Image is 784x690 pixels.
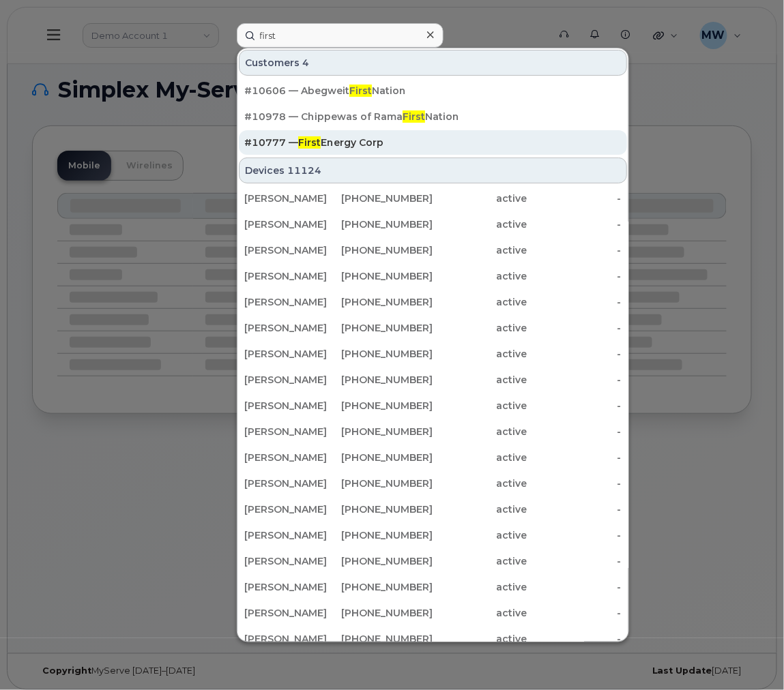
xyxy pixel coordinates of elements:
[527,295,621,309] div: -
[527,321,621,335] div: -
[244,373,338,387] div: [PERSON_NAME]
[433,606,527,620] div: active
[244,347,338,361] div: [PERSON_NAME]
[244,136,622,149] div: #10777 — Energy Corp
[433,580,527,594] div: active
[338,580,433,594] div: [PHONE_NUMBER]
[338,477,433,490] div: [PHONE_NUMBER]
[239,549,627,573] a: [PERSON_NAME][PHONE_NUMBER]active-
[239,50,627,76] div: Customers
[239,342,627,366] a: [PERSON_NAME][PHONE_NUMBER]active-
[244,477,338,490] div: [PERSON_NAME]
[244,502,338,516] div: [PERSON_NAME]
[239,627,627,651] a: [PERSON_NAME][PHONE_NUMBER]active-
[244,632,338,646] div: [PERSON_NAME]
[239,212,627,237] a: [PERSON_NAME][PHONE_NUMBER]active-
[239,316,627,340] a: [PERSON_NAME][PHONE_NUMBER]active-
[527,347,621,361] div: -
[338,269,433,283] div: [PHONE_NUMBER]
[433,243,527,257] div: active
[433,373,527,387] div: active
[239,367,627,392] a: [PERSON_NAME][PHONE_NUMBER]active-
[527,451,621,464] div: -
[239,393,627,418] a: [PERSON_NAME][PHONE_NUMBER]active-
[244,269,338,283] div: [PERSON_NAME]
[338,632,433,646] div: [PHONE_NUMBER]
[239,601,627,625] a: [PERSON_NAME][PHONE_NUMBER]active-
[527,373,621,387] div: -
[338,321,433,335] div: [PHONE_NUMBER]
[239,238,627,262] a: [PERSON_NAME][PHONE_NUMBER]active-
[349,85,372,97] span: First
[527,580,621,594] div: -
[527,217,621,231] div: -
[239,78,627,103] a: #10606 — AbegweitFirstNation
[338,347,433,361] div: [PHONE_NUMBER]
[338,243,433,257] div: [PHONE_NUMBER]
[527,502,621,516] div: -
[433,295,527,309] div: active
[338,606,433,620] div: [PHONE_NUMBER]
[338,295,433,309] div: [PHONE_NUMBER]
[244,217,338,231] div: [PERSON_NAME]
[287,164,321,177] span: 11124
[433,347,527,361] div: active
[298,136,321,149] span: First
[244,580,338,594] div: [PERSON_NAME]
[239,264,627,288] a: [PERSON_NAME][PHONE_NUMBER]active-
[239,471,627,496] a: [PERSON_NAME][PHONE_NUMBER]active-
[527,192,621,205] div: -
[239,290,627,314] a: [PERSON_NAME][PHONE_NUMBER]active-
[527,399,621,412] div: -
[433,192,527,205] div: active
[433,502,527,516] div: active
[433,451,527,464] div: active
[338,554,433,568] div: [PHONE_NUMBER]
[239,130,627,155] a: #10777 —FirstEnergy Corp
[527,243,621,257] div: -
[302,56,309,70] span: 4
[239,523,627,547] a: [PERSON_NAME][PHONE_NUMBER]active-
[338,192,433,205] div: [PHONE_NUMBER]
[244,528,338,542] div: [PERSON_NAME]
[527,477,621,490] div: -
[244,84,622,97] div: #10606 — Abegweit Nation
[338,451,433,464] div: [PHONE_NUMBER]
[433,554,527,568] div: active
[338,217,433,231] div: [PHONE_NUMBER]
[338,425,433,438] div: [PHONE_NUMBER]
[244,399,338,412] div: [PERSON_NAME]
[433,528,527,542] div: active
[338,399,433,412] div: [PHONE_NUMBER]
[338,528,433,542] div: [PHONE_NUMBER]
[433,425,527,438] div: active
[338,373,433,387] div: [PHONE_NUMBER]
[338,502,433,516] div: [PHONE_NUMBER]
[244,295,338,309] div: [PERSON_NAME]
[244,321,338,335] div: [PERSON_NAME]
[239,419,627,444] a: [PERSON_NAME][PHONE_NUMBER]active-
[239,575,627,599] a: [PERSON_NAME][PHONE_NUMBER]active-
[244,243,338,257] div: [PERSON_NAME]
[244,451,338,464] div: [PERSON_NAME]
[433,477,527,490] div: active
[239,497,627,522] a: [PERSON_NAME][PHONE_NUMBER]active-
[527,606,621,620] div: -
[239,186,627,211] a: [PERSON_NAME][PHONE_NUMBER]active-
[244,110,622,123] div: #10978 — Chippewas of Rama Nation
[527,528,621,542] div: -
[244,554,338,568] div: [PERSON_NAME]
[403,110,425,123] span: First
[239,157,627,183] div: Devices
[244,192,338,205] div: [PERSON_NAME]
[239,104,627,129] a: #10978 — Chippewas of RamaFirstNation
[244,606,338,620] div: [PERSON_NAME]
[527,632,621,646] div: -
[527,269,621,283] div: -
[527,425,621,438] div: -
[433,269,527,283] div: active
[239,445,627,470] a: [PERSON_NAME][PHONE_NUMBER]active-
[433,632,527,646] div: active
[433,399,527,412] div: active
[433,321,527,335] div: active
